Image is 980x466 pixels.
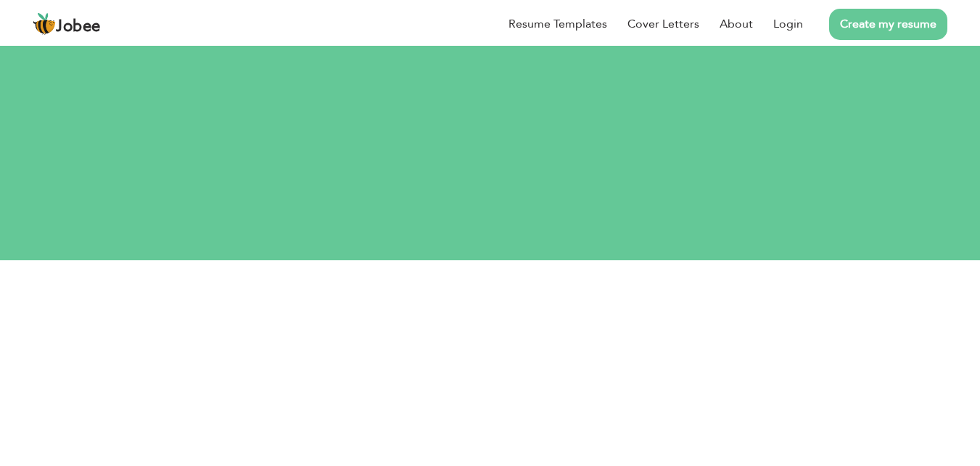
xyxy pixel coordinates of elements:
[33,12,101,36] a: Jobee
[99,158,882,196] h2: Let's do this!
[99,211,882,249] h1: Login your account.
[773,15,803,33] a: Login
[720,15,753,33] a: About
[829,9,947,40] a: Create my resume
[56,19,101,35] span: Jobee
[233,342,747,371] input: Email
[33,12,56,36] img: jobee.io
[627,15,699,33] a: Cover Letters
[453,434,527,466] button: Login
[508,15,607,33] a: Resume Templates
